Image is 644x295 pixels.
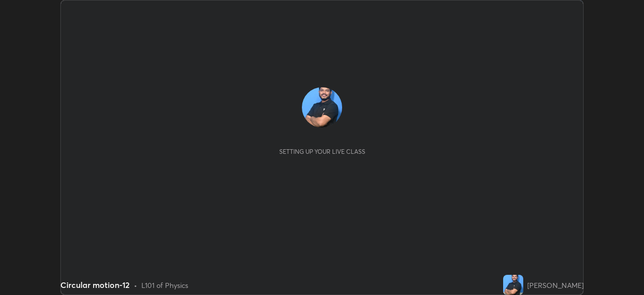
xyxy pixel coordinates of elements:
div: L101 of Physics [141,280,188,290]
div: Setting up your live class [279,148,365,155]
img: f2301bd397bc4cf78b0e65b0791dc59c.jpg [302,87,342,128]
div: Circular motion-12 [60,279,130,291]
div: [PERSON_NAME] [527,280,584,290]
img: f2301bd397bc4cf78b0e65b0791dc59c.jpg [503,275,523,295]
div: • [134,280,137,290]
